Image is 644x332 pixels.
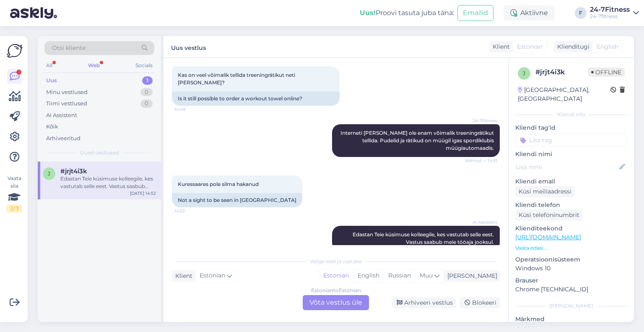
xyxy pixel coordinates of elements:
[515,264,627,273] p: Windows 10
[515,111,627,118] div: Kliendi info
[46,88,88,97] div: Minu vestlused
[172,193,302,207] div: Not a sight to be seen in [GEOGRAPHIC_DATA]
[340,130,495,151] span: Interneti [PERSON_NAME] ole enam võimalik treeningrätikut tellida. Pudelid ja rätikud on müügil i...
[515,233,581,241] a: [URL][DOMAIN_NAME]
[134,60,154,71] div: Socials
[172,91,340,106] div: Is it still possible to order a workout towel online?
[590,6,639,20] a: 24-7Fitness24-7fitness
[7,205,22,212] div: 2 / 3
[515,150,627,159] p: Kliendi nimi
[515,201,627,209] p: Kliendi telefon
[7,43,23,59] img: Askly Logo
[353,269,384,282] div: English
[392,297,456,308] div: Arhiveeri vestlus
[465,157,497,164] span: Nähtud ✓ 14:51
[588,68,625,77] span: Offline
[46,111,77,120] div: AI Assistent
[515,134,627,146] input: Lisa tag
[517,42,543,51] span: Estonian
[200,271,225,280] span: Estonian
[515,276,627,285] p: Brauser
[46,76,57,85] div: Uus
[319,269,353,282] div: Estonian
[172,258,500,265] div: Valige keel ja vastake
[44,60,54,71] div: All
[142,76,153,85] div: 1
[590,6,630,13] div: 24-7Fitness
[172,272,192,280] div: Klient
[460,297,500,308] div: Blokeeri
[174,106,206,112] span: 14:48
[515,224,627,233] p: Klienditeekond
[52,44,86,52] span: Otsi kliente
[523,70,525,76] span: j
[466,219,497,225] span: AI Assistent
[597,42,618,51] span: English
[48,170,50,177] span: j
[515,244,627,252] p: Vaata edasi ...
[515,209,583,221] div: Küsi telefoninumbrit
[178,72,296,86] span: Kas on veel võimalik tellida treeningrätikut neti [PERSON_NAME]?
[46,123,58,131] div: Kõik
[444,272,497,280] div: [PERSON_NAME]
[140,88,153,97] div: 0
[516,162,618,172] input: Lisa nimi
[504,5,555,21] div: Aktiivne
[515,186,575,197] div: Küsi meiliaadressi
[515,123,627,132] p: Kliendi tag'id
[130,190,156,196] div: [DATE] 14:52
[420,272,433,279] span: Muu
[575,7,587,19] div: F
[360,8,454,18] div: Proovi tasuta juba täna:
[46,99,87,108] div: Tiimi vestlused
[174,208,206,214] span: 14:52
[554,42,589,51] div: Klienditugi
[46,134,80,143] div: Arhiveeritud
[590,13,630,20] div: 24-7fitness
[515,255,627,264] p: Operatsioonisüsteem
[535,67,588,77] div: # jrjt4i3k
[515,177,627,186] p: Kliendi email
[60,175,156,190] div: Edastan Teie küsimuse kolleegile, kes vastutab selle eest. Vastus saabub meie tööaja jooksul.
[178,181,259,187] span: Kuressaares pole silma hakanud
[466,118,497,124] span: 24-7Fitness
[140,99,153,108] div: 0
[384,269,415,282] div: Russian
[515,302,627,310] div: [PERSON_NAME]
[515,285,627,294] p: Chrome [TECHNICAL_ID]
[303,295,369,310] div: Võta vestlus üle
[353,231,495,245] span: Edastan Teie küsimuse kolleegile, kes vastutab selle eest. Vastus saabub meie tööaja jooksul.
[515,315,627,324] p: Märkmed
[7,175,22,212] div: Vaata siia
[311,287,361,294] div: Estonian to Estonian
[360,9,376,17] b: Uus!
[457,5,493,21] button: Emailid
[80,149,119,157] span: Uued vestlused
[171,41,206,52] label: Uus vestlus
[86,60,101,71] div: Web
[60,167,87,175] span: #jrjt4i3k
[518,86,610,103] div: [GEOGRAPHIC_DATA], [GEOGRAPHIC_DATA]
[489,42,510,51] div: Klient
